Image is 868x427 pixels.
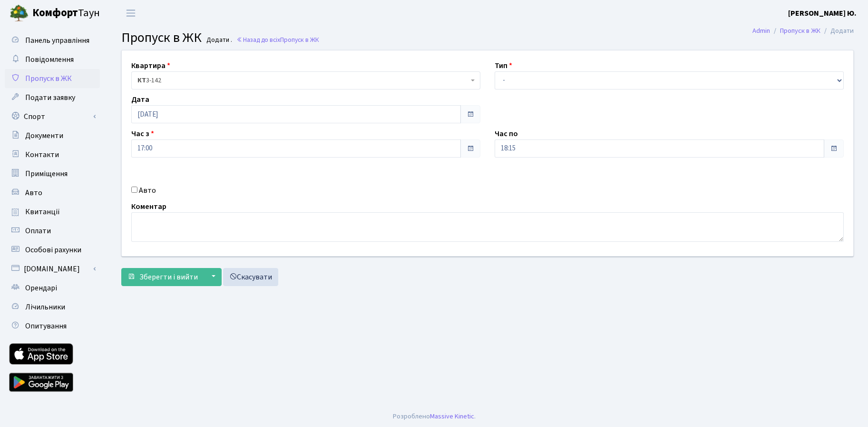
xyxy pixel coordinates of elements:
img: logo.png [10,4,29,23]
a: Опитування [5,317,100,336]
span: Пропуск в ЖК [25,73,72,84]
span: Оплати [25,226,51,236]
span: Контакти [25,149,59,160]
a: [DOMAIN_NAME] [5,259,100,278]
li: Додати [820,26,854,36]
a: [PERSON_NAME] Ю. [788,8,857,19]
span: <b>КТ</b>&nbsp;&nbsp;&nbsp;&nbsp;3-142 [131,71,480,89]
small: Додати . [205,36,232,44]
a: Admin [752,26,770,36]
a: Пропуск в ЖК [780,26,820,36]
a: Massive Kinetic [430,411,474,421]
label: Тип [495,60,512,71]
a: Оплати [5,221,100,240]
nav: breadcrumb [738,21,868,41]
label: Дата [131,94,149,105]
a: Пропуск в ЖК [5,69,100,88]
b: КТ [137,76,146,85]
span: Документи [25,130,63,141]
a: Повідомлення [5,50,100,69]
span: Пропуск в ЖК [121,28,202,47]
a: Скасувати [223,268,278,286]
span: Зберегти і вийти [139,272,198,282]
span: Приміщення [25,169,68,179]
a: Подати заявку [5,88,100,107]
span: Пропуск в ЖК [280,35,319,44]
a: Орендарі [5,278,100,298]
span: Повідомлення [25,54,74,65]
span: <b>КТ</b>&nbsp;&nbsp;&nbsp;&nbsp;3-142 [137,76,468,85]
a: Авто [5,183,100,202]
a: Квитанції [5,202,100,221]
label: Коментар [131,201,166,212]
a: Лічильники [5,298,100,317]
div: Розроблено . [393,411,476,422]
label: Час по [495,128,518,139]
span: Опитування [25,321,67,331]
span: Лічильники [25,302,65,312]
span: Таун [32,5,100,21]
span: Подати заявку [25,92,75,103]
label: Час з [131,128,154,139]
label: Квартира [131,60,170,71]
button: Переключити навігацію [119,5,143,21]
span: Авто [25,188,42,198]
a: Приміщення [5,164,100,183]
a: Панель управління [5,31,100,50]
a: Спорт [5,107,100,126]
a: Контакти [5,145,100,164]
span: Квитанції [25,207,60,217]
button: Зберегти і вийти [121,268,204,286]
span: Панель управління [25,35,89,46]
span: Особові рахунки [25,245,81,255]
b: Комфорт [32,5,78,20]
span: Орендарі [25,283,57,293]
a: Документи [5,126,100,145]
label: Авто [139,185,156,196]
a: Назад до всіхПропуск в ЖК [236,35,319,44]
a: Особові рахунки [5,240,100,259]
